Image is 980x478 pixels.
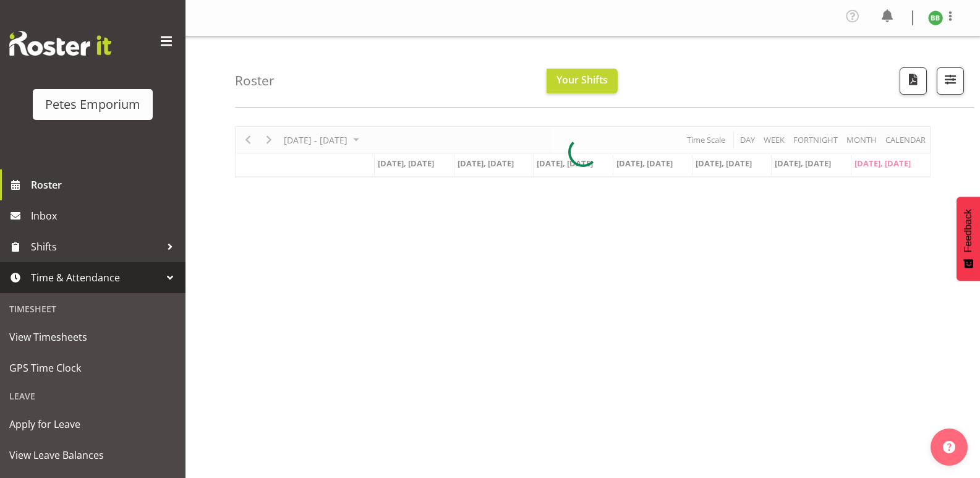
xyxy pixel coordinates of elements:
span: Your Shifts [556,73,608,87]
span: Apply for Leave [9,415,176,433]
span: Time & Attendance [31,268,161,287]
img: Rosterit website logo [9,31,111,56]
button: Your Shifts [547,69,618,93]
div: Timesheet [3,296,182,322]
div: Petes Emporium [45,95,140,114]
span: View Timesheets [9,328,176,346]
span: Roster [31,176,179,194]
a: View Leave Balances [3,440,182,471]
span: View Leave Balances [9,446,176,464]
a: Apply for Leave [3,409,182,440]
a: GPS Time Clock [3,352,182,383]
img: beena-bist9974.jpg [928,11,943,25]
span: Inbox [31,207,179,225]
img: help-xxl-2.png [943,441,955,453]
button: Feedback - Show survey [957,197,980,281]
div: Leave [3,383,182,409]
span: Feedback [963,209,974,252]
button: Download a PDF of the roster according to the set date range. [900,67,927,95]
button: Filter Shifts [937,67,964,95]
a: View Timesheets [3,322,182,352]
span: GPS Time Clock [9,359,176,377]
h4: Roster [235,74,275,88]
span: Shifts [31,237,161,256]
